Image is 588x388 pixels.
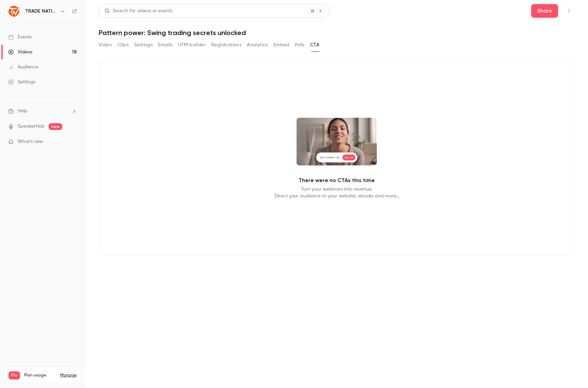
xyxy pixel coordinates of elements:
li: help-dropdown-opener [8,108,77,115]
p: Turn your webinars into revenue. Direct your audience to your website, ebooks and more... [274,186,399,199]
a: Manage [60,373,77,378]
button: Polls [295,39,305,50]
span: What's new [18,138,43,145]
div: Search for videos or events [104,7,172,15]
div: Events [8,34,32,41]
button: Share [531,4,558,18]
p: There were no CTAs this time [299,176,375,184]
a: SpeakerHub [18,123,45,130]
button: Embed [273,39,289,50]
button: Analytics [247,39,268,50]
button: Settings [134,39,153,50]
button: Video [99,39,112,50]
img: TRADE NATION [9,6,19,17]
button: Clips [117,39,129,50]
button: Emails [158,39,172,50]
button: UTM builder [178,39,206,50]
h6: TRADE NATION [25,8,57,15]
div: Audience [8,64,38,70]
h1: Pattern power: Swing trading secrets unlocked [99,29,574,37]
button: Registrations [211,39,241,50]
div: Settings [8,79,35,85]
span: Plan usage [24,373,56,378]
button: CTA [310,39,319,50]
span: Help [18,108,28,115]
span: new [49,123,62,130]
button: Top Bar Actions [564,5,574,16]
span: Pro [9,371,20,379]
div: Videos [8,49,32,55]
